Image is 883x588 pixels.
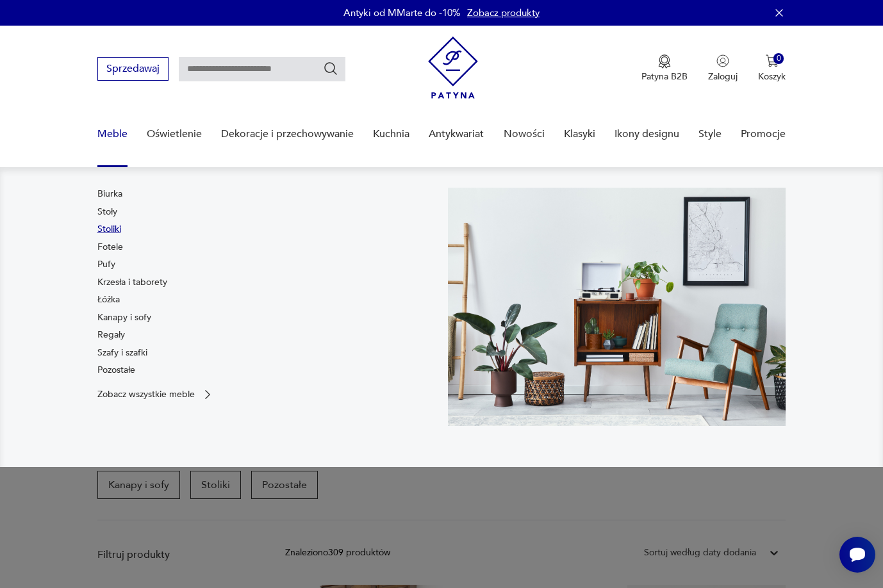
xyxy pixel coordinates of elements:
a: Biurka [97,188,122,200]
a: Oświetlenie [147,110,202,159]
img: Ikona medalu [658,54,671,69]
a: Antykwariat [429,110,484,159]
p: Koszyk [758,70,786,83]
p: Patyna B2B [641,70,688,83]
button: Sprzedawaj [97,57,169,81]
a: Style [698,110,722,159]
div: 0 [773,53,784,64]
a: Kuchnia [373,110,409,159]
a: Stoliki [97,223,121,236]
p: Zaloguj [708,70,738,83]
p: Zobacz wszystkie meble [97,390,195,398]
a: Meble [97,110,128,159]
iframe: Smartsupp widget button [839,537,875,573]
a: Stoły [97,206,117,218]
a: Kanapy i sofy [97,311,151,324]
a: Krzesła i taborety [97,276,167,289]
a: Nowości [504,110,545,159]
a: Regały [97,329,125,341]
img: 969d9116629659dbb0bd4e745da535dc.jpg [448,188,786,426]
a: Łóżka [97,293,120,306]
a: Pozostałe [97,364,135,377]
button: Patyna B2B [641,54,688,83]
a: Zobacz wszystkie meble [97,388,214,401]
a: Fotele [97,241,123,254]
img: Patyna - sklep z meblami i dekoracjami vintage [428,37,478,99]
a: Klasyki [564,110,595,159]
button: Szukaj [323,61,338,76]
a: Pufy [97,258,115,271]
button: Zaloguj [708,54,738,83]
a: Szafy i szafki [97,347,147,359]
img: Ikonka użytkownika [716,54,729,67]
p: Antyki od MMarte do -10% [343,6,461,19]
a: Dekoracje i przechowywanie [221,110,354,159]
img: Ikona koszyka [766,54,779,67]
a: Ikona medaluPatyna B2B [641,54,688,83]
a: Promocje [741,110,786,159]
a: Sprzedawaj [97,65,169,74]
a: Ikony designu [615,110,679,159]
a: Zobacz produkty [467,6,540,19]
button: 0Koszyk [758,54,786,83]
